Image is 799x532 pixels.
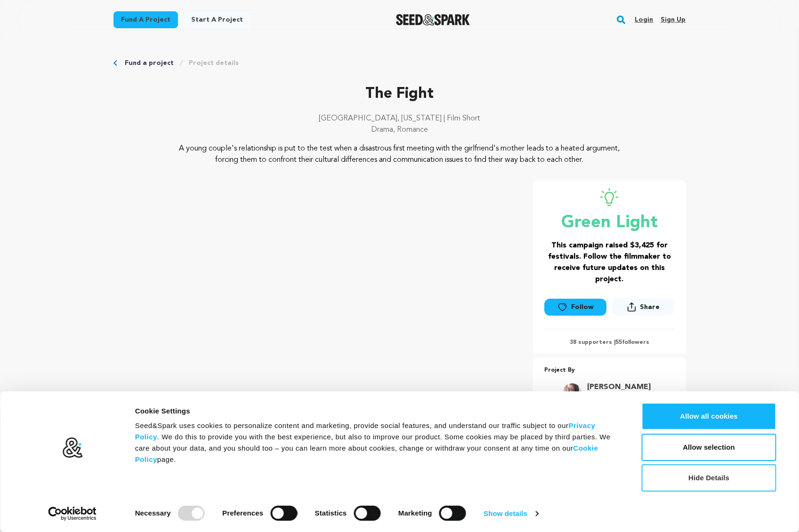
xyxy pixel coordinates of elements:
[396,14,470,25] img: Seed&Spark Logo Dark Mode
[484,507,538,521] a: Show details
[544,299,606,316] a: Follow
[544,240,675,285] h3: This campaign raised $3,425 for festivals. Follow the filmmaker to receive future updates on this...
[642,434,776,461] button: Allow selection
[642,403,776,430] button: Allow all cookies
[544,339,675,346] p: 38 supporters | followers
[135,420,621,465] div: Seed&Spark uses cookies to personalize content and marketing, provide social features, and unders...
[612,298,674,319] span: Share
[222,509,263,517] strong: Preferences
[62,437,83,459] img: logo
[635,12,653,27] a: Login
[587,381,651,393] a: Goto Rutledge Magan profile
[135,509,171,517] strong: Necessary
[189,58,239,68] a: Project details
[563,383,581,402] img: e6371b7ea271a224.jpg
[135,405,621,417] div: Cookie Settings
[184,11,250,28] a: Start a project
[113,124,686,135] p: Drama, Romance
[113,11,178,28] a: Fund a project
[315,509,347,517] strong: Statistics
[113,83,686,105] p: The Fight
[642,464,776,492] button: Hide Details
[125,58,174,68] a: Fund a project
[113,58,686,68] div: Breadcrumb
[544,214,675,232] p: Green Light
[113,113,686,124] p: [GEOGRAPHIC_DATA], [US_STATE] | Film Short
[612,298,674,316] button: Share
[170,143,629,166] p: A young couple's relationship is put to the test when a disastrous first meeting with the girlfri...
[661,12,686,27] a: Sign up
[544,365,675,376] p: Project By
[640,302,660,312] span: Share
[31,507,113,521] a: Usercentrics Cookiebot - opens in a new window
[615,340,622,345] span: 55
[396,14,470,25] a: Seed&Spark Homepage
[398,509,432,517] strong: Marketing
